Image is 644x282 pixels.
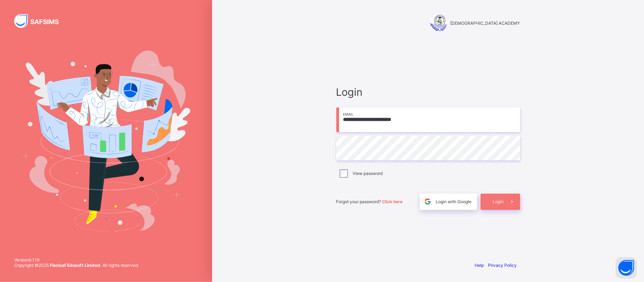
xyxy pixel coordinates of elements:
[616,257,637,278] button: Open asap
[382,199,403,204] a: Click here
[493,199,504,204] span: Login
[436,199,472,204] span: Login with Google
[424,198,432,206] img: google.396cfc9801f0270233282035f929180a.svg
[451,20,520,26] span: [DEMOGRAPHIC_DATA] ACADEMY
[336,199,403,204] span: Forgot your password?
[475,263,484,268] a: Help
[353,171,383,176] label: View password
[50,263,101,268] strong: Flexisaf Edusoft Limited.
[488,263,517,268] a: Privacy Policy
[336,86,520,98] span: Login
[14,263,139,268] span: Copyright © 2025 All rights reserved.
[22,51,190,231] img: Hero Image
[14,14,67,28] img: SAFSIMS Logo
[14,257,139,263] span: Version 0.1.19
